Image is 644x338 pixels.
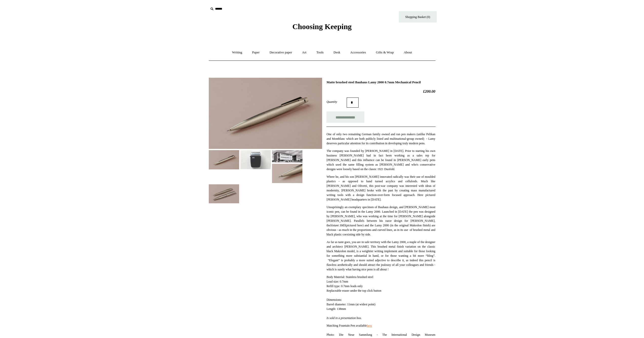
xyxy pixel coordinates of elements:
[330,224,345,227] em: Sixtant SM3
[209,150,239,169] img: Matte brushed steel Bauhaus Lamy 2000 0.7mm Mechanical Pencil
[326,205,435,237] p: Unsuprisingly an exemplary specimen of Bauhaus design, and [PERSON_NAME] most iconic pen, can be ...
[329,46,345,59] a: Desk
[346,46,370,59] a: Accessories
[298,46,311,59] a: Art
[272,150,302,163] img: Matte brushed steel Bauhaus Lamy 2000 0.7mm Mechanical Pencil
[326,174,435,202] p: Where he, and his son [PERSON_NAME] innovated radically was their use of moulded plastics - as op...
[326,275,435,320] p: Body Material: Stainless brushed steel Lead size: 0.7mm Refill type: 0.7mm leads only Replaceable...
[371,46,398,59] a: Gifts & Wrap
[326,240,435,271] span: As far as taste goes, you are in safe territory with the Lamy 2000, a staple of the designer and ...
[367,324,372,327] a: here
[240,150,271,169] img: Matte brushed steel Bauhaus Lamy 2000 0.7mm Mechanical Pencil
[312,46,328,59] a: Tools
[292,22,351,31] span: Choosing Keeping
[209,78,322,149] img: Matte brushed steel Bauhaus Lamy 2000 0.7mm Mechanical Pencil
[326,316,362,320] em: Is sold in a presentation box.
[326,100,347,104] label: Quantity
[399,46,417,59] a: About
[326,89,435,94] h2: £200.00
[292,26,351,30] a: Choosing Keeping
[326,80,435,84] h1: Matte brushed steel Bauhaus Lamy 2000 0.7mm Mechanical Pencil
[399,11,437,23] a: Shopping Basket (0)
[227,46,247,59] a: Writing
[265,46,297,59] a: Decorative paper
[326,132,435,146] p: One of only two remaining German family owned and run pen makers (unlike Pelikan and Montblanc wh...
[209,184,239,203] img: Matte brushed steel Bauhaus Lamy 2000 0.7mm Mechanical Pencil
[247,46,264,59] a: Paper
[272,164,302,183] img: Matte brushed steel Bauhaus Lamy 2000 0.7mm Mechanical Pencil
[326,149,435,171] p: The company was founded by [PERSON_NAME] in [DATE]. Prior to starting his own business [PERSON_NA...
